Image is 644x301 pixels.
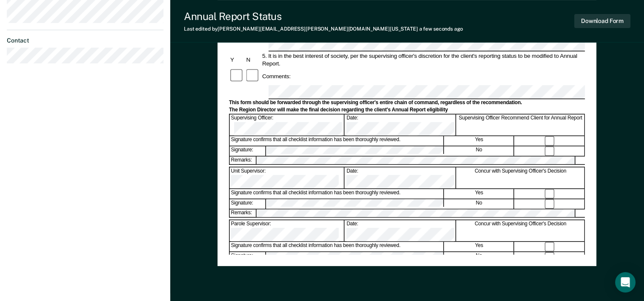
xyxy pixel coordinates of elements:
div: No [444,146,514,156]
div: Open Intercom Messenger [615,272,635,292]
div: Signature confirms that all checklist information has been thoroughly reviewed. [230,242,444,251]
div: Concur with Supervising Officer's Decision [457,168,585,188]
div: Parole Supervisor: [230,220,345,241]
div: Annual Report Status [184,10,463,23]
div: Concur with Supervising Officer's Decision [457,220,585,241]
div: Signature: [230,146,266,156]
button: Download Form [574,14,630,28]
div: Remarks: [230,210,257,217]
div: Yes [444,136,514,146]
div: Y [229,56,245,64]
div: No [444,199,514,209]
div: This form should be forwarded through the supervising officer's entire chain of command, regardle... [229,99,585,106]
dt: Contact [7,37,163,44]
span: a few seconds ago [419,26,463,32]
div: Signature confirms that all checklist information has been thoroughly reviewed. [230,136,444,146]
div: The Region Director will make the final decision regarding the client's Annual Report eligibility [229,107,585,114]
div: Last edited by [PERSON_NAME][EMAIL_ADDRESS][PERSON_NAME][DOMAIN_NAME][US_STATE] [184,26,463,32]
div: N [245,56,261,64]
div: Signature: [230,199,266,209]
div: Yes [444,242,514,251]
div: Yes [444,189,514,199]
div: Date: [345,220,456,241]
div: Supervising Officer: [230,115,345,136]
div: Date: [345,115,456,136]
div: Remarks: [230,156,257,164]
div: Supervising Officer Recommend Client for Annual Report [457,115,585,136]
div: No [444,252,514,261]
div: Signature confirms that all checklist information has been thoroughly reviewed. [230,189,444,199]
div: Signature: [230,252,266,261]
div: Unit Supervisor: [230,168,345,188]
div: Date: [345,168,456,188]
div: Comments: [261,72,292,80]
div: 5. It is in the best interest of society, per the supervising officer's discretion for the client... [261,52,585,68]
